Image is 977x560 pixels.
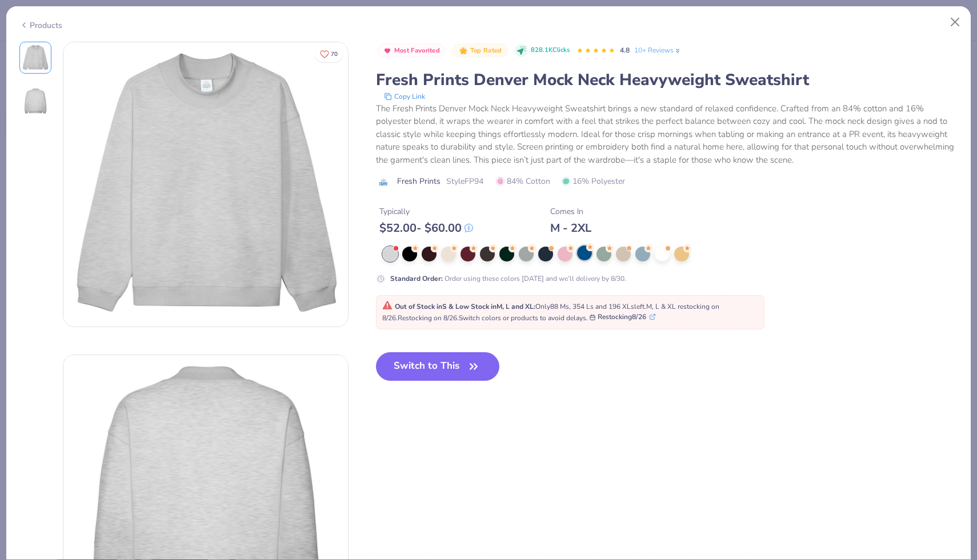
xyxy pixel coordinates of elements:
span: Fresh Prints [397,175,441,187]
img: brand logo [376,178,391,187]
img: Most Favorited sort [383,46,392,55]
img: Top Rated sort [459,46,468,55]
button: Badge Button [453,43,507,58]
div: Typically [379,206,473,217]
strong: Standard Order : [390,274,443,283]
span: 4.8 [620,46,630,55]
img: Front [22,44,49,71]
div: Products [19,19,62,31]
span: 70 [331,51,338,57]
strong: Out of Stock in S [395,302,449,311]
div: Order using these colors [DATE] and we’ll delivery by 8/30. [390,273,626,284]
div: Comes In [550,206,591,217]
div: 4.8 Stars [576,42,615,60]
span: 16% Polyester [562,175,625,187]
img: Front [63,42,348,327]
img: Back [22,87,49,115]
div: M - 2XL [550,221,591,235]
strong: & Low Stock in M, L and XL : [449,302,535,311]
span: Style FP94 [446,175,483,187]
button: Close [944,11,966,33]
button: Restocking8/26 [590,312,655,322]
a: 10+ Reviews [634,45,682,55]
span: Only 88 Ms, 354 Ls and 196 XLs left. M, L & XL restocking on 8/26. Restocking on 8/26. Switch col... [382,302,719,323]
span: 828.1K Clicks [531,46,570,55]
span: Top Rated [470,47,502,54]
button: Switch to This [376,352,500,381]
span: 84% Cotton [496,175,550,187]
div: $ 52.00 - $ 60.00 [379,221,473,235]
div: Fresh Prints Denver Mock Neck Heavyweight Sweatshirt [376,69,958,91]
div: The Fresh Prints Denver Mock Neck Heavyweight Sweatshirt brings a new standard of relaxed confide... [376,102,958,167]
button: Badge Button [377,43,446,58]
button: Like [315,46,343,62]
span: Most Favorited [394,47,440,54]
button: copy to clipboard [381,91,429,102]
